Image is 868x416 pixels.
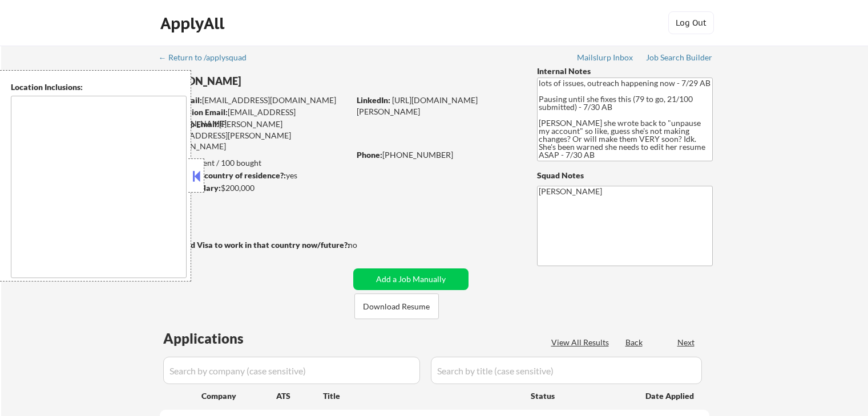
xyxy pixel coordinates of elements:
[431,357,702,384] input: Search by title (case sensitive)
[531,385,629,406] div: Status
[353,268,469,290] button: Add a Job Manually
[645,390,696,402] div: Date Applied
[201,390,276,402] div: Company
[159,53,257,64] a: ← Return to /applysquad
[357,150,382,160] strong: Phone:
[159,157,349,169] div: 37 sent / 100 bought
[577,54,634,62] div: Mailslurp Inbox
[537,66,713,77] div: Internal Notes
[160,107,349,129] div: [EMAIL_ADDRESS][DOMAIN_NAME]
[577,53,634,64] a: Mailslurp Inbox
[625,337,644,348] div: Back
[357,149,518,161] div: [PHONE_NUMBER]
[276,390,323,402] div: ATS
[160,74,394,88] div: [PERSON_NAME]
[537,170,713,181] div: Squad Notes
[159,170,346,181] div: yes
[348,239,381,251] div: no
[354,293,439,319] button: Download Resume
[160,240,350,250] strong: Will need Visa to work in that country now/future?:
[677,337,696,348] div: Next
[357,95,390,105] strong: LinkedIn:
[160,14,228,33] div: ApplyAll
[159,170,286,180] strong: Can work in country of residence?:
[160,119,349,152] div: [PERSON_NAME][EMAIL_ADDRESS][PERSON_NAME][DOMAIN_NAME]
[11,81,187,93] div: Location Inclusions:
[159,54,257,62] div: ← Return to /applysquad
[668,11,714,34] button: Log Out
[323,390,520,402] div: Title
[646,54,713,62] div: Job Search Builder
[159,182,349,194] div: $200,000
[357,95,478,116] a: [URL][DOMAIN_NAME][PERSON_NAME]
[163,357,420,384] input: Search by company (case sensitive)
[551,337,612,348] div: View All Results
[163,332,276,345] div: Applications
[160,95,349,106] div: [EMAIL_ADDRESS][DOMAIN_NAME]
